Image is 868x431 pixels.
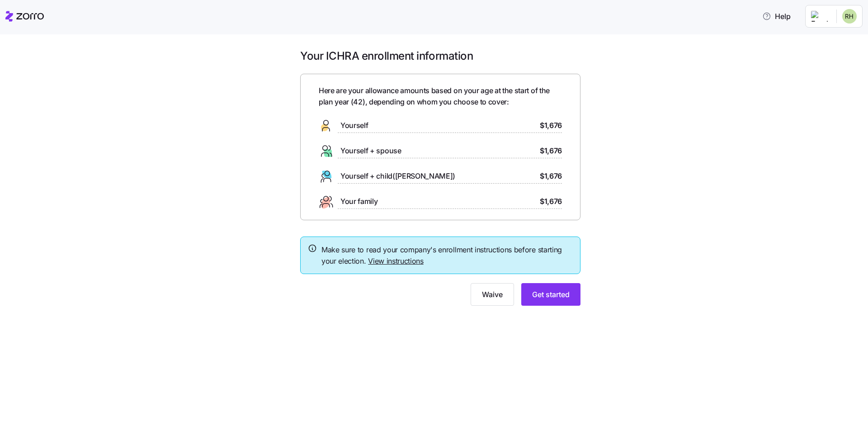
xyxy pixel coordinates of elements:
[521,283,580,306] button: Get started
[340,120,368,131] span: Yourself
[811,11,829,22] img: Employer logo
[755,7,798,25] button: Help
[368,256,424,265] a: View instructions
[300,49,580,63] h1: Your ICHRA enrollment information
[540,171,562,182] span: $1,676
[762,11,791,22] span: Help
[540,196,562,207] span: $1,676
[482,289,503,300] span: Waive
[319,85,562,108] span: Here are your allowance amounts based on your age at the start of the plan year ( 42 ), depending...
[540,120,562,131] span: $1,676
[532,289,570,300] span: Get started
[842,9,857,24] img: 9866fcb425cea38f43e255766a713f7f
[340,171,455,182] span: Yourself + child([PERSON_NAME])
[340,145,401,156] span: Yourself + spouse
[540,145,562,156] span: $1,676
[471,283,514,306] button: Waive
[321,244,573,267] span: Make sure to read your company's enrollment instructions before starting your election.
[340,196,377,207] span: Your family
